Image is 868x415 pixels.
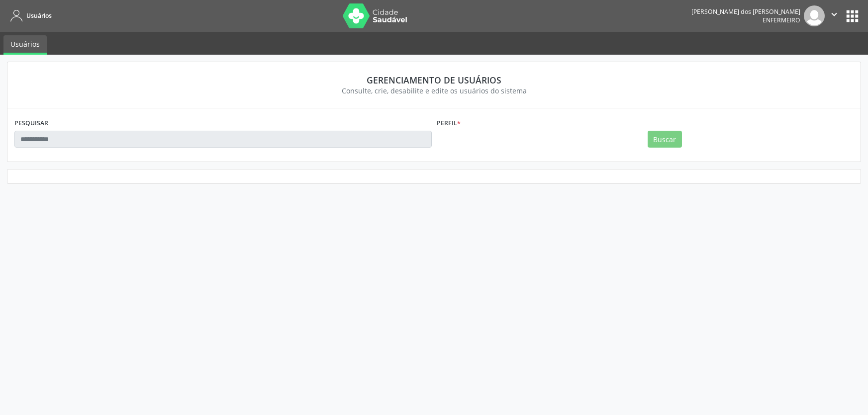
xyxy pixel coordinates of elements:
[825,5,844,26] button: 
[3,35,47,55] a: Usuários
[7,7,52,24] a: Usuários
[804,5,825,26] img: img
[21,75,847,85] div: Gerenciamento de usuários
[691,7,800,16] div: [PERSON_NAME] dos [PERSON_NAME]
[14,115,48,131] label: PESQUISAR
[763,16,800,24] span: Enfermeiro
[21,85,847,96] div: Consulte, crie, desabilite e edite os usuários do sistema
[437,115,461,131] label: Perfil
[829,9,840,20] i: 
[26,11,52,20] span: Usuários
[648,131,682,148] button: Buscar
[844,7,861,25] button: apps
